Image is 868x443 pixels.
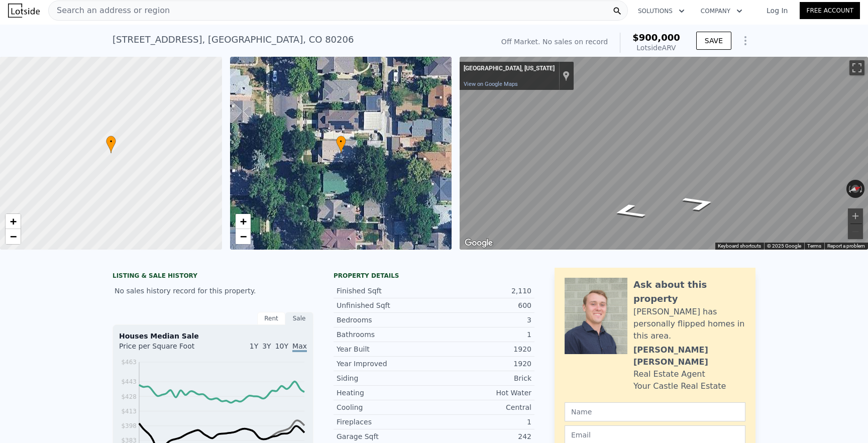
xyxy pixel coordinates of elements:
[240,230,246,243] span: −
[632,43,680,53] div: Lotside ARV
[464,65,555,73] div: [GEOGRAPHIC_DATA], [US_STATE]
[630,2,693,20] button: Solutions
[250,342,258,350] span: 1Y
[292,342,307,352] span: Max
[337,286,434,296] div: Finished Sqft
[632,32,680,43] span: $900,000
[336,136,346,153] div: •
[434,329,531,340] div: 1
[434,344,531,354] div: 1920
[236,229,251,244] a: Zoom out
[434,431,531,441] div: 242
[434,373,531,383] div: Brick
[121,359,137,366] tspan: $463
[337,373,434,383] div: Siding
[434,417,531,427] div: 1
[460,57,868,250] div: Street View
[8,4,40,18] img: Lotside
[337,359,434,369] div: Year Improved
[337,329,434,340] div: Bathrooms
[337,344,434,354] div: Year Built
[754,6,800,16] a: Log In
[693,2,750,20] button: Company
[563,70,570,81] a: Show location on map
[121,408,137,415] tspan: $413
[119,331,307,341] div: Houses Median Sale
[337,300,434,310] div: Unfinished Sqft
[848,208,863,224] button: Zoom in
[106,137,116,146] span: •
[807,243,821,249] a: Terms (opens in new tab)
[337,388,434,398] div: Heating
[121,393,137,400] tspan: $428
[633,380,726,392] div: Your Castle Real Estate
[696,32,731,50] button: SAVE
[240,215,246,228] span: +
[464,81,518,87] a: View on Google Maps
[6,214,21,229] a: Zoom in
[119,341,213,357] div: Price per Square Foot
[460,57,868,250] div: Map
[597,200,660,223] path: Go South
[849,60,864,75] button: Toggle fullscreen view
[121,422,137,429] tspan: $398
[285,312,313,325] div: Sale
[257,312,285,325] div: Rent
[49,5,170,17] span: Search an address or region
[262,342,271,350] span: 3Y
[6,229,21,244] a: Zoom out
[800,2,860,19] a: Free Account
[767,243,801,249] span: © 2025 Google
[275,342,288,350] span: 10Y
[106,136,116,153] div: •
[462,237,495,250] img: Google
[859,180,865,198] button: Rotate clockwise
[434,388,531,398] div: Hot Water
[337,402,434,412] div: Cooling
[434,315,531,325] div: 3
[633,368,705,380] div: Real Estate Agent
[501,37,608,47] div: Off Market. No sales on record
[633,278,745,306] div: Ask about this property
[121,378,137,385] tspan: $443
[337,315,434,325] div: Bedrooms
[668,192,731,214] path: Go North
[846,182,865,195] button: Reset the view
[10,230,17,243] span: −
[434,300,531,310] div: 600
[113,282,313,300] div: No sales history record for this property.
[718,243,761,250] button: Keyboard shortcuts
[633,344,745,368] div: [PERSON_NAME] [PERSON_NAME]
[334,272,534,280] div: Property details
[565,402,745,421] input: Name
[113,272,313,282] div: LISTING & SALE HISTORY
[337,431,434,441] div: Garage Sqft
[434,402,531,412] div: Central
[113,33,354,47] div: [STREET_ADDRESS] , [GEOGRAPHIC_DATA] , CO 80206
[735,31,755,51] button: Show Options
[827,243,865,249] a: Report a problem
[848,224,863,239] button: Zoom out
[434,286,531,296] div: 2,110
[336,137,346,146] span: •
[337,417,434,427] div: Fireplaces
[633,306,745,342] div: [PERSON_NAME] has personally flipped homes in this area.
[846,180,852,198] button: Rotate counterclockwise
[236,214,251,229] a: Zoom in
[434,359,531,369] div: 1920
[462,237,495,250] a: Open this area in Google Maps (opens a new window)
[10,215,17,228] span: +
